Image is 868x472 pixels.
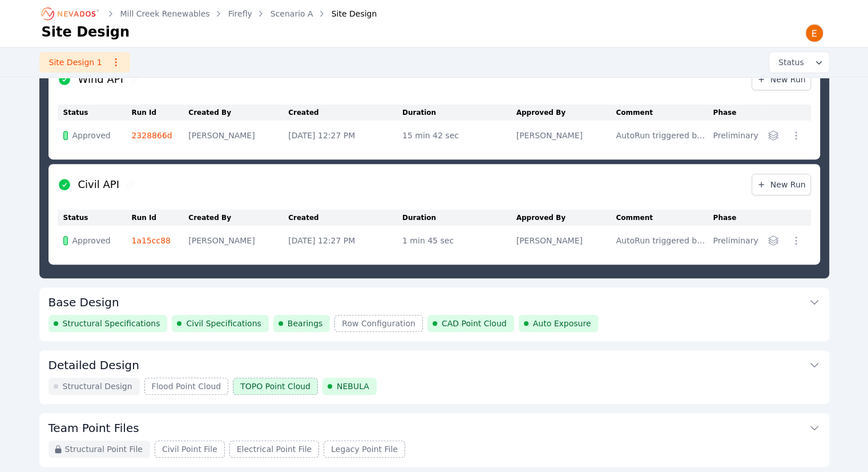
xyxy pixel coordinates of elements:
span: Structural Design [63,381,132,392]
th: Comment [616,105,713,121]
a: Mill Creek Renewables [120,8,210,19]
span: Auto Exposure [533,318,591,329]
div: Preliminary [713,130,758,141]
th: Comment [616,210,713,226]
h3: Team Point Files [49,420,139,436]
a: Scenario A [271,8,313,19]
span: New Run [757,179,806,190]
a: 1a15cc88 [131,236,171,245]
button: Status [769,52,829,73]
span: New Run [757,74,806,85]
div: AutoRun triggered by completion of project-specifications [616,235,707,246]
div: Base DesignStructural SpecificationsCivil SpecificationsBearingsRow ConfigurationCAD Point CloudA... [39,287,829,341]
td: [PERSON_NAME] [516,121,616,150]
a: 2328866d [131,131,172,140]
span: TOPO Point Cloud [240,381,310,392]
th: Created By [188,105,288,121]
th: Status [58,210,132,226]
span: Legacy Point File [331,443,398,455]
th: Duration [402,105,516,121]
a: Site Design 1 [39,52,130,73]
span: Flood Point Cloud [152,381,221,392]
span: Status [774,57,804,68]
span: Civil Point File [162,443,217,455]
button: Base Design [49,287,820,315]
span: Row Configuration [342,318,415,329]
th: Approved By [516,210,616,226]
td: [PERSON_NAME] [188,121,288,150]
th: Run Id [131,210,188,226]
span: Civil Specifications [186,318,261,329]
button: Team Point Files [49,413,820,441]
div: Detailed DesignStructural DesignFlood Point CloudTOPO Point CloudNEBULA [39,350,829,404]
div: Preliminary [713,235,758,246]
span: Bearings [288,318,323,329]
a: New Run [752,69,811,90]
span: Approved [72,235,111,246]
div: AutoRun triggered by completion of project-specifications [616,130,707,141]
th: Created By [188,210,288,226]
td: [DATE] 12:27 PM [288,121,402,150]
img: Emily Walker [805,24,823,42]
th: Created [288,210,402,226]
span: Approved [72,130,111,141]
div: Team Point FilesStructural Point FileCivil Point FileElectrical Point FileLegacy Point File [39,413,829,467]
th: Phase [713,105,764,121]
div: Site Design [316,8,377,19]
h2: Civil API [78,177,119,193]
h1: Site Design [42,23,130,41]
h2: Wind API [78,71,123,87]
span: CAD Point Cloud [442,318,507,329]
span: NEBULA [337,381,369,392]
td: [PERSON_NAME] [516,226,616,255]
a: Firefly [228,8,252,19]
th: Status [58,105,132,121]
th: Created [288,105,402,121]
span: Structural Specifications [63,318,160,329]
div: 1 min 45 sec [402,235,511,246]
th: Phase [713,210,764,226]
th: Duration [402,210,516,226]
td: [PERSON_NAME] [188,226,288,255]
a: New Run [752,174,811,195]
th: Run Id [131,105,188,121]
button: Detailed Design [49,350,820,378]
td: [DATE] 12:27 PM [288,226,402,255]
th: Approved By [516,105,616,121]
nav: Breadcrumb [42,5,377,23]
h3: Base Design [49,294,119,310]
span: Electrical Point File [237,443,312,455]
span: Structural Point File [65,443,143,455]
div: 15 min 42 sec [402,130,511,141]
h3: Detailed Design [49,357,139,373]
